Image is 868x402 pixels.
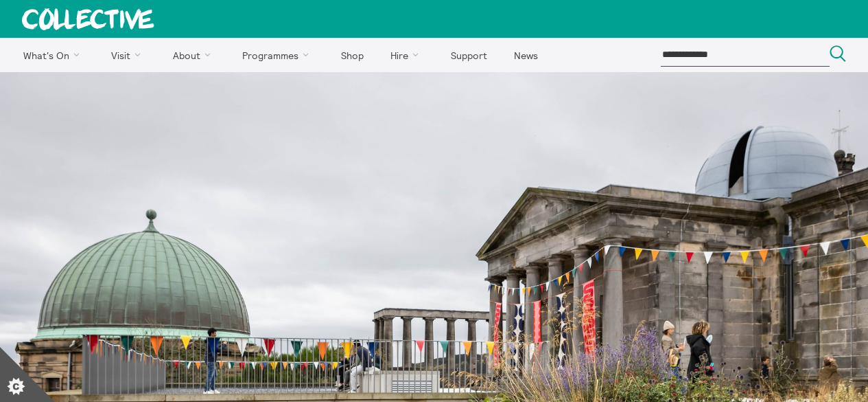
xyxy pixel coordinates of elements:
a: What's On [11,38,97,72]
a: Hire [379,38,436,72]
a: Shop [329,38,375,72]
a: Visit [99,38,159,72]
a: Programmes [231,38,327,72]
a: About [161,38,228,72]
a: News [502,38,550,72]
a: Support [438,38,499,72]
